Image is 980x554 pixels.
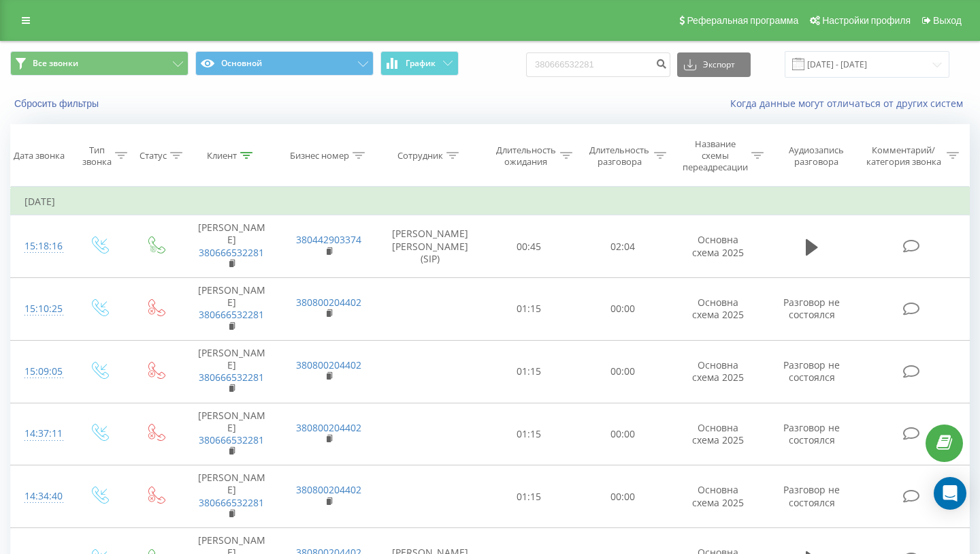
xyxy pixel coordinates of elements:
div: Комментарий/категория звонка [864,144,943,168]
div: 15:09:05 [24,358,57,385]
div: Дата звонка [14,150,65,161]
td: [PERSON_NAME] [183,403,280,465]
td: 01:15 [483,403,576,465]
div: 15:18:16 [24,233,57,260]
td: [DATE] [11,188,970,215]
span: График [406,59,436,68]
td: 01:15 [483,340,576,403]
button: Сбросить фильтры [10,97,105,110]
td: [PERSON_NAME] [183,465,280,528]
a: 380800204402 [296,296,361,309]
td: Основна схема 2025 [670,278,767,341]
a: 380442903374 [296,233,361,246]
a: 380666532281 [199,371,264,384]
button: Все звонки [10,51,189,76]
div: Длительность ожидания [495,144,557,168]
span: Разговор не состоялся [783,296,840,321]
span: Все звонки [33,58,78,69]
span: Разговор не состоялся [783,483,840,508]
td: [PERSON_NAME] [183,340,280,403]
div: 14:34:40 [24,483,57,510]
div: Open Intercom Messenger [934,477,966,510]
a: Когда данные могут отличаться от других систем [730,97,970,110]
td: 00:45 [483,215,576,278]
span: Разговор не состоялся [783,358,840,384]
div: Статус [140,150,167,161]
a: 380666532281 [199,246,264,259]
div: Сотрудник [397,150,443,161]
td: 01:15 [483,278,576,341]
td: Основна схема 2025 [670,215,767,278]
td: Основна схема 2025 [670,465,767,528]
a: 380800204402 [296,358,361,371]
button: Экспорт [677,52,751,77]
td: [PERSON_NAME] [183,215,280,278]
td: [PERSON_NAME] [PERSON_NAME] (SIP) [378,215,483,278]
span: Разговор не состоялся [783,421,840,446]
div: 15:10:25 [24,296,57,322]
td: Основна схема 2025 [670,340,767,403]
a: 380666532281 [199,433,264,446]
td: 00:00 [576,465,670,528]
div: Аудиозапись разговора [779,144,853,168]
input: Поиск по номеру [526,52,670,77]
td: 00:00 [576,403,670,465]
a: 380666532281 [199,496,264,509]
div: Длительность разговора [588,144,651,168]
button: График [380,51,459,76]
div: Название схемы переадресации [682,138,748,173]
div: Тип звонка [82,144,112,168]
td: [PERSON_NAME] [183,278,280,341]
div: 14:37:11 [24,420,57,447]
span: Реферальная программа [687,15,798,26]
td: 00:00 [576,278,670,341]
span: Настройки профиля [822,15,911,26]
td: Основна схема 2025 [670,403,767,465]
button: Основной [195,51,374,76]
td: 01:15 [483,465,576,528]
td: 00:00 [576,340,670,403]
div: Бизнес номер [290,150,349,161]
div: Клиент [207,150,237,161]
a: 380800204402 [296,421,361,434]
a: 380800204402 [296,483,361,496]
a: 380666532281 [199,308,264,321]
span: Выход [933,15,962,26]
td: 02:04 [576,215,670,278]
